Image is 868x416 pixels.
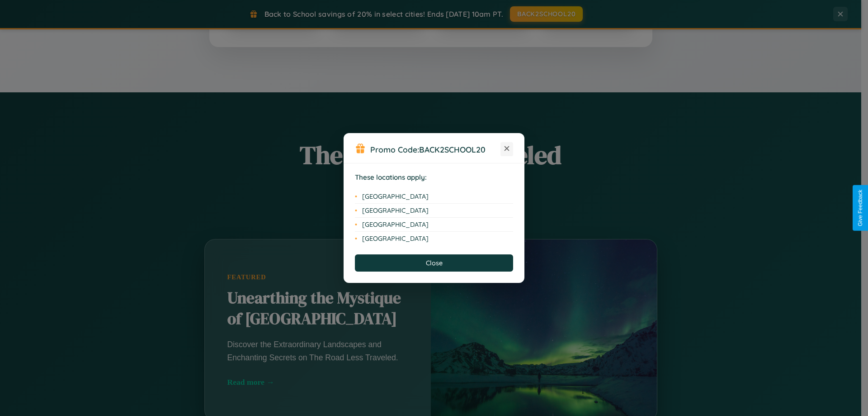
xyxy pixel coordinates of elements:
div: Give Feedback [857,190,863,226]
h3: Promo Code: [370,144,500,154]
b: BACK2SCHOOL20 [419,144,486,154]
strong: These locations apply: [355,173,427,182]
button: Close [355,254,513,272]
li: [GEOGRAPHIC_DATA] [355,218,513,232]
li: [GEOGRAPHIC_DATA] [355,232,513,245]
li: [GEOGRAPHIC_DATA] [355,190,513,204]
li: [GEOGRAPHIC_DATA] [355,204,513,218]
